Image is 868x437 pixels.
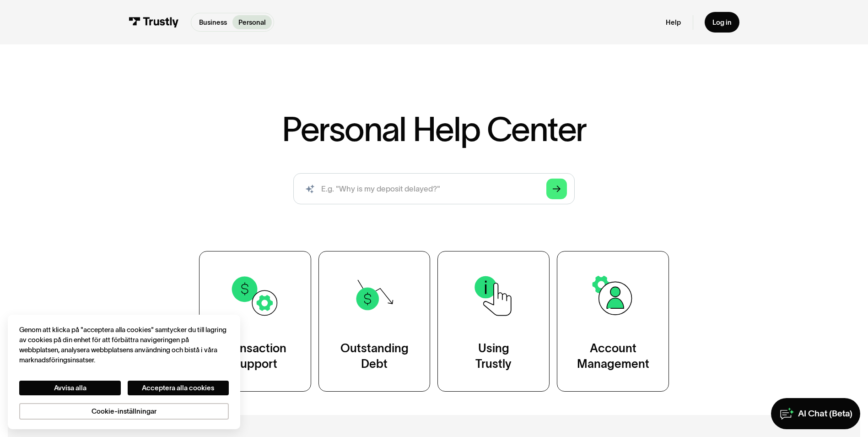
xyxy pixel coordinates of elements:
div: AI Chat (Beta) [798,408,852,420]
div: Outstanding Debt [340,341,409,372]
div: Integritet [19,325,229,420]
a: Business [193,15,232,29]
div: Genom att klicka på "acceptera alla cookies" samtycker du till lagring av cookies på din enhet fö... [19,325,229,366]
div: Using Trustly [475,341,512,372]
a: UsingTrustly [437,251,550,392]
a: OutstandingDebt [318,251,431,392]
a: Log in [705,12,739,33]
a: AccountManagement [557,251,669,392]
p: Business [199,17,227,27]
input: search [293,173,574,204]
div: Transaction Support [224,341,286,372]
a: AI Chat (Beta) [771,398,860,429]
h1: Personal Help Center [282,112,587,146]
button: Cookie-inställningar [19,403,229,420]
p: Personal [238,17,266,27]
button: Avvisa alla [19,381,120,395]
a: TransactionSupport [199,251,311,392]
form: Search [293,173,574,204]
div: Cookie banner [8,315,241,429]
a: Personal [232,15,271,29]
img: Trustly Logo [129,17,179,27]
div: Log in [712,18,732,27]
div: Account Management [577,341,649,372]
a: Help [666,18,681,27]
button: Acceptera alla cookies [128,381,229,395]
